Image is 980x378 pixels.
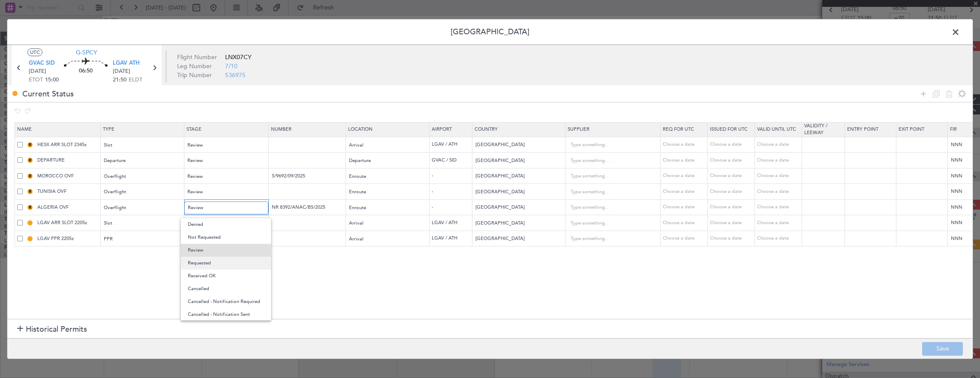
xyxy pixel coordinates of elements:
[188,308,264,321] span: Cancelled - Notification Sent
[188,231,264,244] span: Not Requested
[188,218,264,231] span: Denied
[188,270,264,282] span: Received OK
[188,282,264,295] span: Cancelled
[188,244,264,257] span: Review
[188,257,264,270] span: Requested
[188,295,264,308] span: Cancelled - Notification Required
